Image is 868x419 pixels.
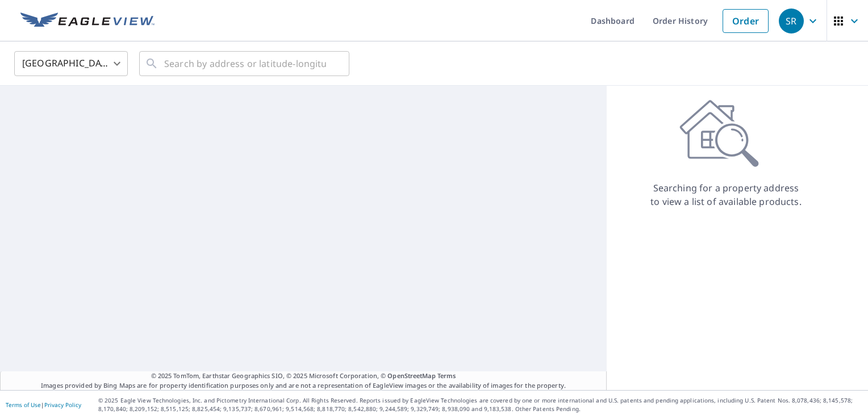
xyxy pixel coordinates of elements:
a: OpenStreetMap [387,371,435,380]
p: | [6,401,81,408]
img: EV Logo [20,12,155,30]
a: Terms of Use [6,401,41,409]
span: © 2025 TomTom, Earthstar Geographics SIO, © 2025 Microsoft Corporation, © [151,371,456,381]
a: Privacy Policy [44,401,81,409]
div: [GEOGRAPHIC_DATA] [14,48,128,79]
p: Searching for a property address to view a list of available products. [650,181,802,208]
input: Search by address or latitude-longitude [164,48,326,79]
div: SR [779,9,804,33]
a: Order [723,9,769,33]
a: Terms [437,371,456,380]
p: © 2025 Eagle View Technologies, Inc. and Pictometry International Corp. All Rights Reserved. Repo... [98,396,862,413]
